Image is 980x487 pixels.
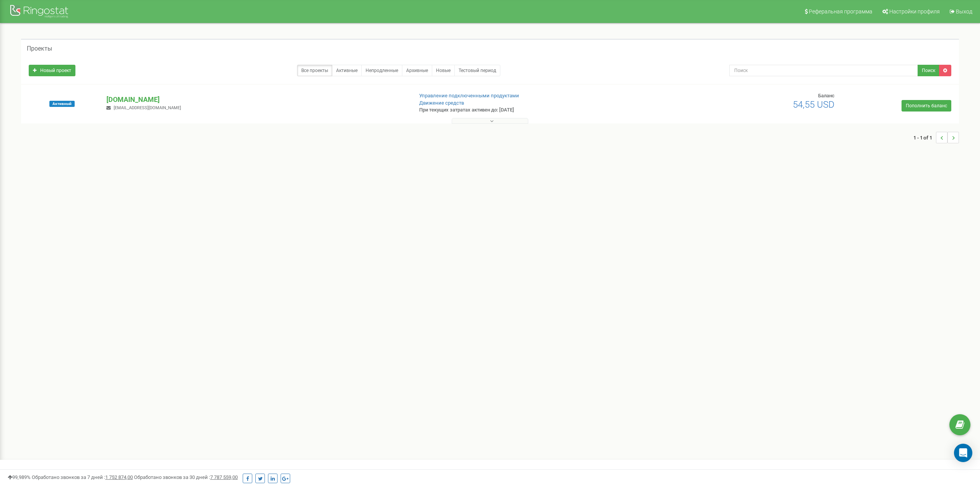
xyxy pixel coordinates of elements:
[809,8,872,15] span: Реферальная программа
[29,65,75,76] a: Новый проект
[918,65,939,76] button: Поиск
[793,99,835,110] span: 54,55 USD
[454,65,500,76] a: Тестовый период
[402,65,432,76] a: Архивные
[332,65,362,76] a: Активные
[913,124,959,151] nav: ...
[361,65,402,76] a: Непродленные
[419,100,464,106] a: Движение средств
[297,65,332,76] a: Все проекты
[729,65,918,76] input: Поиск
[419,93,519,98] a: Управление подключенными продуктами
[27,45,52,52] h5: Проекты
[818,93,835,98] span: Баланс
[106,95,406,105] p: [DOMAIN_NAME]
[419,107,641,114] p: При текущих затратах активен до: [DATE]
[902,100,951,112] a: Пополнить баланс
[49,101,75,107] span: Активный
[889,8,940,15] span: Настройки профиля
[956,8,972,15] span: Выход
[954,444,972,462] div: Open Intercom Messenger
[432,65,455,76] a: Новые
[114,105,181,110] span: [EMAIL_ADDRESS][DOMAIN_NAME]
[913,132,936,143] span: 1 - 1 of 1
